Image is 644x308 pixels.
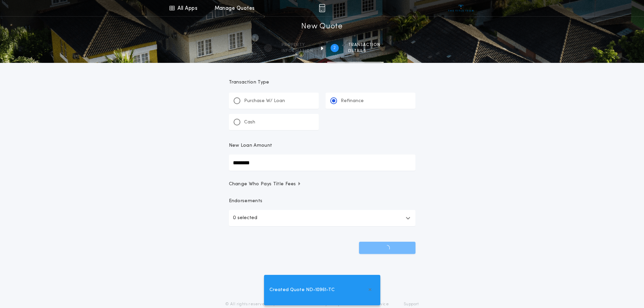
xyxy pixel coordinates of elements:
p: Endorsements [229,198,415,205]
p: Cash [244,119,255,126]
button: 0 selected [229,210,415,226]
p: 0 selected [233,214,257,222]
p: New Loan Amount [229,142,272,149]
h1: New Quote [301,21,342,32]
img: img [319,4,325,12]
span: details [348,48,380,54]
button: Change Who Pays Title Fees [229,181,415,188]
span: information [282,48,313,54]
h2: 2 [333,45,336,51]
span: Property [282,42,313,48]
span: Change Who Pays Title Fees [229,181,302,188]
p: Purchase W/ Loan [244,98,285,104]
input: New Loan Amount [229,155,415,171]
img: vs-icon [448,5,474,11]
p: Refinance [341,98,364,104]
p: Transaction Type [229,79,415,86]
span: Created Quote ND-10961-TC [269,286,335,294]
span: Transaction [348,42,380,48]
